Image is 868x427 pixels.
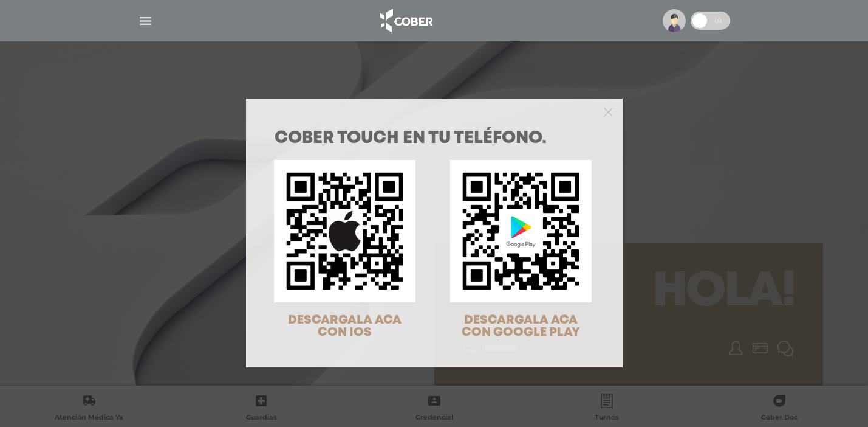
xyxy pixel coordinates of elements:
span: DESCARGALA ACA CON IOS [288,314,402,338]
h1: COBER TOUCH en tu teléfono. [275,130,594,147]
button: Close [604,106,613,117]
span: DESCARGALA ACA CON GOOGLE PLAY [462,314,580,338]
img: qr-code [274,160,415,302]
img: qr-code [450,160,592,302]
